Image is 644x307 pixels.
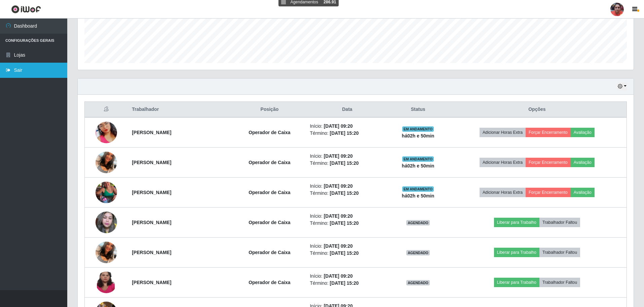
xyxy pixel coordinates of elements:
[402,126,434,132] span: EM ANDAMENTO
[494,278,539,287] button: Liberar para Trabalho
[324,213,353,219] time: [DATE] 09:20
[330,130,359,136] time: [DATE] 15:20
[539,248,580,257] button: Trabalhador Faltou
[324,153,353,159] time: [DATE] 09:20
[249,130,291,135] strong: Operador de Caixa
[310,190,384,197] li: Término:
[526,128,571,137] button: Forçar Encerramento
[402,133,434,139] strong: há 02 h e 50 min
[406,220,430,225] span: AGENDADO
[406,250,430,255] span: AGENDADO
[448,102,627,118] th: Opções
[406,280,430,285] span: AGENDADO
[132,220,171,225] strong: [PERSON_NAME]
[310,220,384,227] li: Término:
[324,273,353,279] time: [DATE] 09:20
[402,186,434,192] span: EM ANDAMENTO
[310,213,384,220] li: Início:
[310,130,384,137] li: Término:
[96,208,117,237] img: 1634907805222.jpeg
[249,190,291,195] strong: Operador de Caixa
[526,188,571,197] button: Forçar Encerramento
[310,273,384,280] li: Início:
[249,160,291,165] strong: Operador de Caixa
[11,5,41,13] img: CoreUI Logo
[249,220,291,225] strong: Operador de Caixa
[480,128,526,137] button: Adicionar Horas Extra
[310,250,384,257] li: Término:
[494,248,539,257] button: Liberar para Trabalho
[128,102,233,118] th: Trabalhador
[310,160,384,167] li: Término:
[132,280,171,285] strong: [PERSON_NAME]
[310,280,384,287] li: Término:
[480,158,526,167] button: Adicionar Horas Extra
[330,190,359,196] time: [DATE] 15:20
[132,190,171,195] strong: [PERSON_NAME]
[310,123,384,130] li: Início:
[571,128,595,137] button: Avaliação
[330,250,359,256] time: [DATE] 15:20
[330,160,359,166] time: [DATE] 15:20
[306,102,388,118] th: Data
[310,243,384,250] li: Início:
[324,123,353,129] time: [DATE] 09:20
[324,183,353,189] time: [DATE] 09:20
[480,188,526,197] button: Adicionar Horas Extra
[402,163,434,168] strong: há 02 h e 50 min
[539,218,580,227] button: Trabalhador Faltou
[233,102,306,118] th: Posição
[96,258,117,306] img: 1740101299384.jpeg
[324,243,353,249] time: [DATE] 09:20
[330,280,359,286] time: [DATE] 15:20
[96,113,117,152] img: 1743039429439.jpeg
[330,220,359,226] time: [DATE] 15:20
[388,102,447,118] th: Status
[132,160,171,165] strong: [PERSON_NAME]
[96,143,117,182] img: 1704989686512.jpeg
[96,173,117,212] img: 1744399618911.jpeg
[402,193,434,198] strong: há 02 h e 50 min
[402,156,434,162] span: EM ANDAMENTO
[494,218,539,227] button: Liberar para Trabalho
[310,153,384,160] li: Início:
[571,188,595,197] button: Avaliação
[96,233,117,272] img: 1704989686512.jpeg
[571,158,595,167] button: Avaliação
[539,278,580,287] button: Trabalhador Faltou
[310,183,384,190] li: Início:
[249,250,291,255] strong: Operador de Caixa
[132,250,171,255] strong: [PERSON_NAME]
[132,130,171,135] strong: [PERSON_NAME]
[526,158,571,167] button: Forçar Encerramento
[249,280,291,285] strong: Operador de Caixa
